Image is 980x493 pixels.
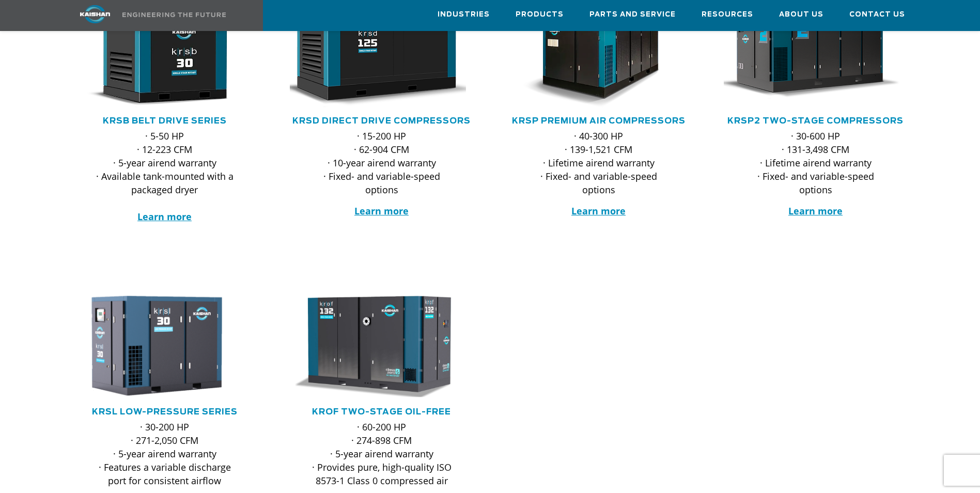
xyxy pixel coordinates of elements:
a: Industries [438,1,490,28]
a: Learn more [137,210,192,223]
a: KROF TWO-STAGE OIL-FREE [312,408,451,416]
p: · 60-200 HP · 274-898 CFM · 5-year airend warranty · Provides pure, high-quality ISO 8573-1 Class... [310,420,453,487]
a: Learn more [788,205,843,217]
p: · 15-200 HP · 62-904 CFM · 10-year airend warranty · Fixed- and variable-speed options [310,129,453,196]
a: KRSP2 Two-Stage Compressors [727,117,904,125]
a: KRSB Belt Drive Series [103,117,227,125]
span: Industries [438,9,490,21]
span: Parts and Service [589,9,676,21]
a: Parts and Service [589,1,676,28]
p: · 5-50 HP · 12-223 CFM · 5-year airend warranty · Available tank-mounted with a packaged dryer [94,129,236,223]
div: krof132 [290,293,474,398]
a: Resources [702,1,753,28]
img: krof132 [282,293,466,398]
a: About Us [779,1,823,28]
img: krsl30 [65,293,249,398]
img: kaishan logo [56,5,134,23]
p: · 30-600 HP · 131-3,498 CFM · Lifetime airend warranty · Fixed- and variable-speed options [744,129,887,196]
span: About Us [779,9,823,21]
span: Products [516,9,564,21]
a: KRSD Direct Drive Compressors [292,117,471,125]
a: Products [516,1,564,28]
span: Contact Us [849,9,905,21]
p: · 30-200 HP · 271-2,050 CFM · 5-year airend warranty · Features a variable discharge port for con... [94,420,236,487]
a: KRSP Premium Air Compressors [512,117,686,125]
a: KRSL Low-Pressure Series [92,408,238,416]
div: krsl30 [73,293,257,398]
img: Engineering the future [122,12,226,17]
span: Resources [702,9,753,21]
a: Learn more [571,205,626,217]
p: · 40-300 HP · 139-1,521 CFM · Lifetime airend warranty · Fixed- and variable-speed options [527,129,670,196]
a: Contact Us [849,1,905,28]
a: Learn more [354,205,409,217]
